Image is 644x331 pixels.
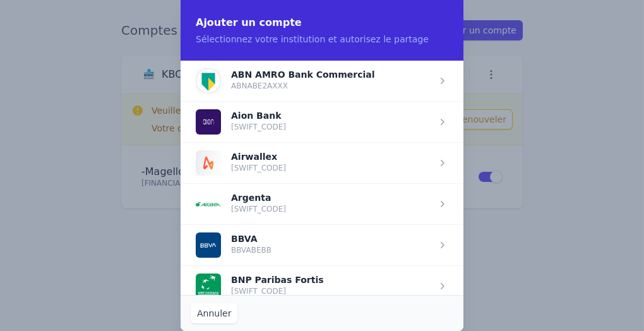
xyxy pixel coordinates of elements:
p: Aion Bank [231,112,286,119]
button: Aion Bank [SWIFT_CODE] [196,109,286,135]
h2: Ajouter un compte [196,15,448,30]
button: ABN AMRO Bank Commercial ABNABE2AXXX [196,68,375,93]
p: BNP Paribas Fortis [231,276,324,284]
p: ABN AMRO Bank Commercial [231,71,375,78]
p: Sélectionnez votre institution et autorisez le partage [196,33,448,45]
button: BBVA BBVABEBB [196,232,271,258]
p: Argenta [231,194,286,202]
button: BNP Paribas Fortis [SWIFT_CODE] [196,274,324,299]
p: BBVA [231,235,271,243]
button: Annuler [191,303,237,323]
button: Argenta [SWIFT_CODE] [196,191,286,217]
p: Airwallex [231,153,286,160]
button: Airwallex [SWIFT_CODE] [196,150,286,176]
